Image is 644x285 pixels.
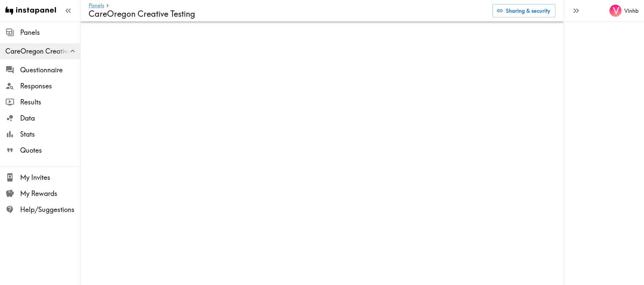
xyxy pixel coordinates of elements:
span: My Rewards [20,189,80,198]
h4: CareOregon Creative Testing [89,9,487,19]
button: Sharing & security [492,4,555,17]
span: Responses [20,81,80,91]
h6: Vinhb [624,7,639,14]
span: CareOregon Creative Testing [5,47,80,56]
span: Questionnaire [20,65,80,75]
span: Data [20,114,80,123]
span: My Invites [20,173,80,182]
span: Stats [20,130,80,139]
span: Panels [20,28,80,37]
a: Panels [89,3,104,9]
span: Results [20,97,80,107]
span: Quotes [20,146,80,155]
span: V [613,5,619,17]
span: Help/Suggestions [20,205,80,214]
